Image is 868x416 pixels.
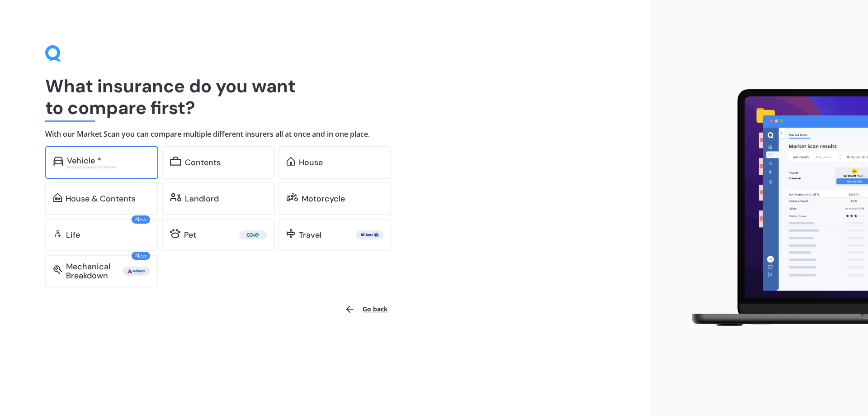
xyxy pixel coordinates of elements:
[184,230,196,239] div: Pet
[241,230,265,239] img: Cove.webp
[302,194,345,203] div: Motorcycle
[53,157,63,166] img: car.f15378c7a67c060ca3f3.svg
[299,230,321,239] div: Travel
[287,193,298,202] img: motorbike.c49f395e5a6966510904.svg
[287,157,295,166] img: home.91c183c226a05b4dc763.svg
[66,230,80,239] div: Life
[53,193,62,202] img: home-and-contents.b802091223b8502ef2dd.svg
[170,229,180,238] img: pet.71f96884985775575a0d.svg
[170,193,181,202] img: landlord.470ea2398dcb263567d0.svg
[66,194,136,203] div: House & Contents
[132,215,150,224] span: New
[358,230,382,239] img: Allianz.webp
[185,194,219,203] div: Landlord
[299,158,323,167] div: House
[339,298,393,320] button: Go back
[53,265,62,274] img: mbi.6615ef239df2212c2848.svg
[185,158,221,167] div: Contents
[67,156,101,165] div: Vehicle *
[679,84,868,333] img: laptop.webp
[132,252,150,260] span: New
[124,267,148,276] img: Autosure.webp
[287,229,295,238] img: travel.bdda8d6aa9c3f12c5fe2.svg
[67,165,150,169] div: Excludes commercial vehicles
[170,157,181,166] img: content.01f40a52572271636b6f.svg
[66,262,123,280] div: Mechanical Breakdown
[162,219,275,251] a: Pet
[45,75,606,119] h1: What insurance do you want to compare first?
[45,129,606,139] h4: With our Market Scan you can compare multiple different insurers all at once and in one place.
[53,229,62,238] img: life.f720d6a2d7cdcd3ad642.svg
